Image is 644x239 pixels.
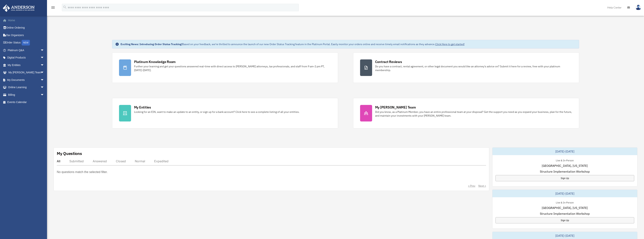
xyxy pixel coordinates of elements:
a: My Entitiesarrow_drop_down [3,61,50,69]
span: arrow_drop_down [40,54,48,62]
div: Did you know, as a Platinum Member, you have an entire professional team at your disposal? Get th... [375,110,572,118]
div: All [57,159,60,163]
div: NEW [22,40,30,46]
div: Closed [116,159,126,163]
a: Platinum Q&Aarrow_drop_down [3,46,50,54]
div: Normal [135,159,145,163]
a: Platinum Knowledge Room Further your learning and get your questions answered real-time with dire... [112,52,338,83]
a: Contract Reviews Do you have a contract, rental agreement, or other legal document you would like... [353,52,579,83]
div: Live & In-Person [553,158,577,162]
img: Anderson Advisors Platinum Portal [2,5,36,12]
div: [DATE]-[DATE] [492,190,637,197]
a: Billingarrow_drop_down [3,91,50,99]
div: Contract Reviews [375,59,402,64]
div: Looking for an EIN, want to make an update to an entity, or sign up for a bank account? Click her... [134,110,300,114]
a: Tax Organizers [3,31,50,39]
span: arrow_drop_down [40,76,48,84]
a: Click Here to get started! [435,42,465,46]
a: My Entities Looking for an EIN, want to make an update to an entity, or sign up for a bank accoun... [112,98,338,128]
span: [GEOGRAPHIC_DATA], [US_STATE] [542,206,588,210]
a: My [PERSON_NAME] Teamarrow_drop_down [3,69,50,76]
strong: Exciting News: Introducing Order Status Tracking! [121,42,182,46]
i: menu [51,5,55,10]
span: Structure Implementation Workshop [540,169,590,174]
a: Sign Up [495,175,634,181]
span: arrow_drop_down [40,91,48,99]
div: Do you have a contract, rental agreement, or other legal document you would like an attorney's ad... [375,64,572,72]
div: Based on your feedback, we're thrilled to announce the launch of our new Order Status Tracking fe... [121,42,465,46]
div: [DATE]-[DATE] [492,148,637,155]
div: Submitted [69,159,84,163]
a: My Documentsarrow_drop_down [3,76,50,84]
div: Expedited [154,159,168,163]
span: arrow_drop_down [40,46,48,54]
div: Answered [93,159,107,163]
p: No questions match the selected filter. [57,169,108,175]
a: Events Calendar [3,99,50,106]
span: arrow_drop_down [40,69,48,77]
div: Live & In-Person [553,200,577,204]
a: Online Learningarrow_drop_down [3,84,50,91]
a: menu [51,7,55,10]
a: Digital Productsarrow_drop_down [3,54,50,61]
img: User Pic [636,5,641,10]
div: Further your learning and get your questions answered real-time with direct access to [PERSON_NAM... [134,64,331,72]
a: Home [3,17,50,24]
span: arrow_drop_down [40,61,48,69]
div: My [PERSON_NAME] Team [375,105,416,110]
i: search [63,5,67,9]
span: [GEOGRAPHIC_DATA], [US_STATE] [542,163,588,168]
div: Platinum Knowledge Room [134,59,176,64]
a: Sign Up [495,217,634,223]
div: My Entities [134,105,151,110]
a: Order StatusNEW [3,39,50,47]
a: Online Ordering [3,24,50,32]
a: My [PERSON_NAME] Team Did you know, as a Platinum Member, you have an entire professional team at... [353,98,579,128]
div: My Questions [57,151,82,156]
span: Structure Implementation Workshop [540,211,590,216]
span: arrow_drop_down [40,84,48,91]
